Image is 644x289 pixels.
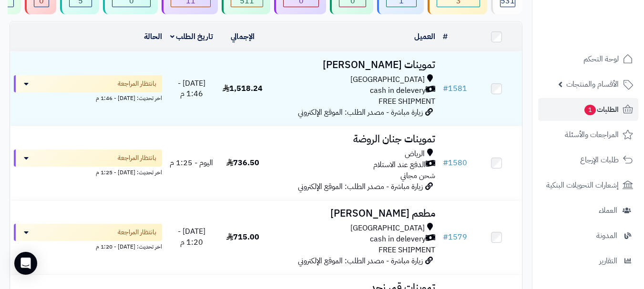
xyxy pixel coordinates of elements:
[414,31,435,42] a: العميل
[378,96,435,107] span: FREE SHIPMENT
[226,157,259,169] span: 736.50
[443,157,448,169] span: #
[118,228,156,237] span: بانتظار المراجعة
[579,25,635,45] img: logo-2.png
[231,31,255,42] a: الإجمالي
[580,153,619,167] span: طلبات الإرجاع
[566,78,619,91] span: الأقسام والمنتجات
[443,83,467,94] a: #1581
[226,231,259,243] span: 715.00
[298,255,423,267] span: زيارة مباشرة - مصدر الطلب: الموقع الإلكتروني
[298,181,423,192] span: زيارة مباشرة - مصدر الطلب: الموقع الإلكتروني
[400,170,435,181] span: شحن مجاني
[538,123,638,146] a: المراجعات والأسئلة
[14,252,37,275] div: Open Intercom Messenger
[583,103,619,116] span: الطلبات
[178,226,205,248] span: [DATE] - 1:20 م
[118,79,156,89] span: بانتظار المراجعة
[443,231,467,243] a: #1579
[170,31,214,42] a: تاريخ الطلب
[584,105,596,115] span: 1
[14,241,162,251] div: اخر تحديث: [DATE] - 1:20 م
[546,179,619,192] span: إشعارات التحويلات البنكية
[599,254,617,268] span: التقارير
[599,204,617,217] span: العملاء
[538,149,638,171] a: طلبات الإرجاع
[443,83,448,94] span: #
[538,48,638,70] a: لوحة التحكم
[370,234,426,245] span: cash in delevery
[565,128,619,141] span: المراجعات والأسئلة
[350,74,425,85] span: [GEOGRAPHIC_DATA]
[170,157,213,169] span: اليوم - 1:25 م
[350,223,425,234] span: [GEOGRAPHIC_DATA]
[538,249,638,272] a: التقارير
[538,98,638,121] a: الطلبات1
[378,244,435,256] span: FREE SHIPMENT
[538,224,638,247] a: المدونة
[144,31,162,42] a: الحالة
[272,134,435,145] h3: تموينات جنان الروضة
[272,208,435,219] h3: مطعم [PERSON_NAME]
[373,159,426,170] span: الدفع عند الاستلام
[178,78,205,100] span: [DATE] - 1:46 م
[596,229,617,242] span: المدونة
[272,60,435,70] h3: تموينات [PERSON_NAME]
[14,167,162,177] div: اخر تحديث: [DATE] - 1:25 م
[370,85,426,96] span: cash in delevery
[538,174,638,197] a: إشعارات التحويلات البنكية
[405,149,425,159] span: الرياض
[118,153,156,163] span: بانتظار المراجعة
[223,83,263,94] span: 1,518.24
[298,107,423,118] span: زيارة مباشرة - مصدر الطلب: الموقع الإلكتروني
[14,92,162,102] div: اخر تحديث: [DATE] - 1:46 م
[538,199,638,222] a: العملاء
[443,31,448,42] a: #
[443,231,448,243] span: #
[583,52,619,66] span: لوحة التحكم
[443,157,467,169] a: #1580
